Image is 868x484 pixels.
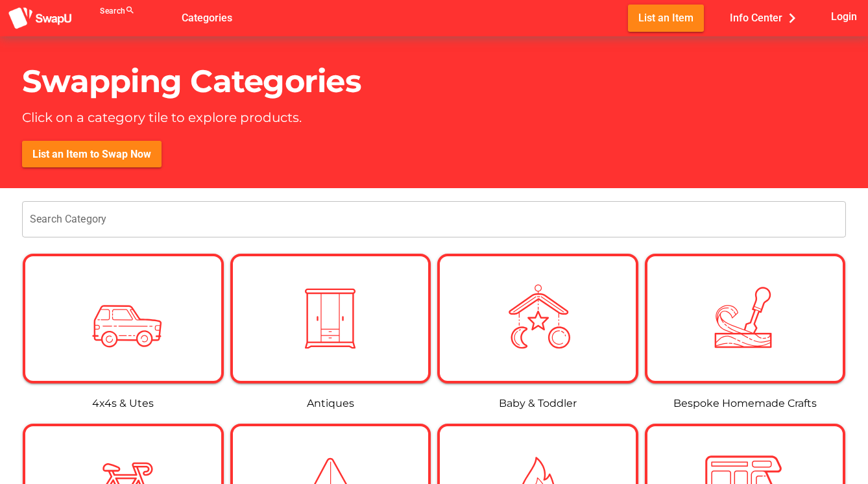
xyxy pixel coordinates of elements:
a: Categories [171,11,243,23]
button: List an Item [628,5,704,31]
a: 4x4s & Utes [92,397,154,409]
button: Info Center [719,5,812,31]
i: chevron_right [782,8,802,28]
span: Info Center [730,7,802,29]
img: aSD8y5uGLpzPJLYTcYcjNu3laj1c05W5KWf0Ds+Za8uybjssssuu+yyyy677LKX2n+PWMSDJ9a87AAAAABJRU5ErkJggg== [8,6,73,30]
h1: Swapping Categories [22,62,411,101]
button: List an Item to Swap Now [22,141,162,167]
span: List an Item to Swap Now [32,148,151,160]
input: Search Category [30,201,838,237]
p: Click on a category tile to explore products. [22,110,302,125]
a: Bespoke Homemade Crafts [673,397,817,409]
span: List an Item [638,9,693,27]
button: Categories [171,5,243,31]
i: false [162,10,178,26]
span: Login [831,8,857,25]
span: Categories [182,7,232,29]
a: Baby & Toddler [499,397,577,409]
button: Login [828,5,860,29]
